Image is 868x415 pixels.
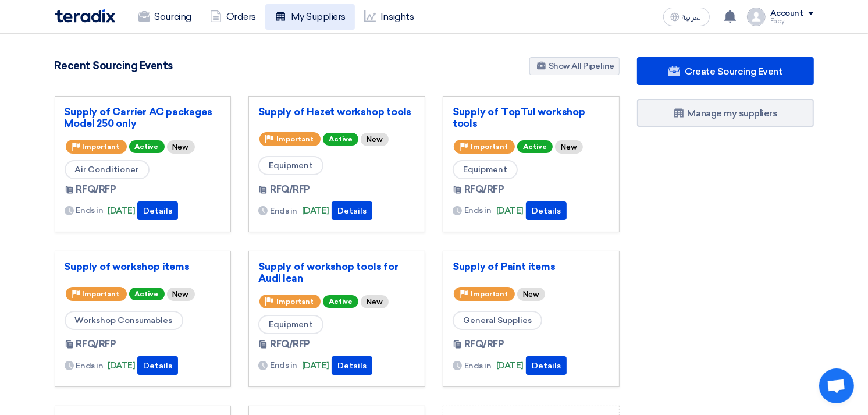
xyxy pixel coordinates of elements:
[258,315,323,334] span: Equipment
[471,143,508,151] span: Important
[76,204,104,217] span: Ends in
[453,160,518,179] span: Equipment
[167,140,195,154] div: New
[555,140,583,154] div: New
[496,359,524,373] span: [DATE]
[464,360,492,372] span: Ends in
[355,4,423,30] a: Insights
[361,295,389,308] div: New
[770,9,803,19] div: Account
[65,311,183,330] span: Workshop Consumables
[819,368,854,403] div: Open chat
[270,338,310,352] span: RFQ/RFP
[453,106,610,129] a: Supply of TopTul workshop tools
[517,288,545,301] div: New
[526,201,567,220] button: Details
[361,133,389,146] div: New
[137,201,178,220] button: Details
[265,4,355,30] a: My Suppliers
[129,288,165,300] span: Active
[529,57,620,75] a: Show All Pipeline
[526,356,567,375] button: Details
[332,356,372,375] button: Details
[55,9,115,23] img: Teradix logo
[65,106,222,129] a: Supply of Carrier AC packages Model 250 only
[637,99,814,127] a: Manage my suppliers
[108,204,135,218] span: [DATE]
[453,261,610,272] a: Supply of Paint items
[201,4,265,30] a: Orders
[663,8,710,26] button: العربية
[108,359,135,373] span: [DATE]
[323,295,358,308] span: Active
[464,338,504,352] span: RFQ/RFP
[76,360,104,372] span: Ends in
[302,359,329,373] span: [DATE]
[464,204,492,217] span: Ends in
[276,135,314,143] span: Important
[83,290,120,298] span: Important
[464,183,504,197] span: RFQ/RFP
[496,204,524,218] span: [DATE]
[258,106,415,118] a: Supply of Hazet workshop tools
[55,59,173,72] h4: Recent Sourcing Events
[129,4,201,30] a: Sourcing
[270,205,297,217] span: Ends in
[453,311,542,330] span: General Supplies
[76,338,116,352] span: RFQ/RFP
[83,143,120,151] span: Important
[682,13,703,22] span: العربية
[76,183,116,197] span: RFQ/RFP
[747,8,766,26] img: profile_test.png
[685,66,782,77] span: Create Sourcing Event
[258,261,415,284] a: Supply of workshop tools for Audi lean
[129,140,165,153] span: Active
[332,201,372,220] button: Details
[270,183,310,197] span: RFQ/RFP
[770,18,814,24] div: Fady
[471,290,508,298] span: Important
[167,288,195,301] div: New
[276,297,314,306] span: Important
[65,261,222,272] a: Supply of workshop items
[323,133,358,146] span: Active
[270,359,297,371] span: Ends in
[65,160,150,179] span: Air Conditioner
[137,356,178,375] button: Details
[517,140,553,153] span: Active
[258,156,323,175] span: Equipment
[302,204,329,218] span: [DATE]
